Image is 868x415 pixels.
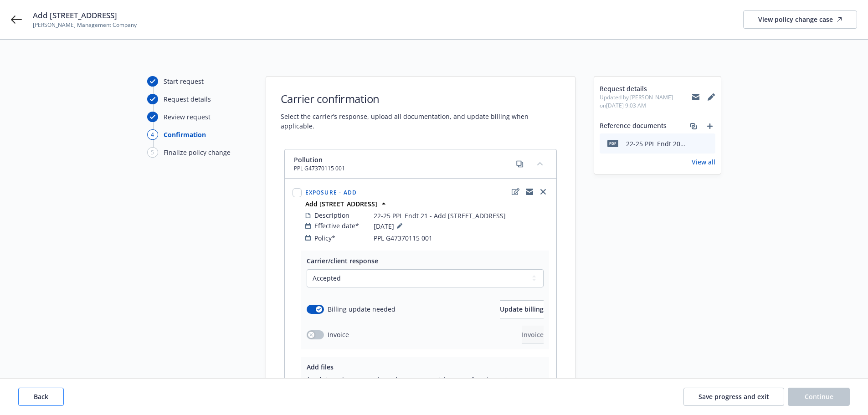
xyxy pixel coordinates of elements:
div: 4 [147,129,158,140]
a: associate [688,121,699,132]
h1: Carrier confirmation [281,91,560,106]
button: Save progress and exit [683,388,784,406]
span: Add [STREET_ADDRESS] [33,10,137,21]
span: [DATE] [374,220,405,231]
span: pdf [607,140,618,147]
button: Invoice [522,326,544,344]
button: download file [689,139,696,149]
span: Invoice [522,330,544,339]
a: copy [514,159,525,169]
button: Continue [788,388,850,406]
button: collapse content [533,156,547,171]
div: 5 [147,147,158,158]
a: View policy change case [743,10,857,29]
div: Request details [164,94,211,104]
span: Invoice [328,330,349,339]
a: add [704,121,715,132]
span: Updated by [PERSON_NAME] on [DATE] 9:03 AM [600,93,692,110]
span: Request details [600,84,692,93]
span: Carrier/client response [307,256,378,265]
button: preview file [704,139,712,149]
div: Start request [164,77,204,86]
span: 22-25 PPL Endt 21 - Add [STREET_ADDRESS] [374,211,506,220]
span: Update billing [500,305,544,313]
div: PollutionPPL G47370115 001copycollapse content [285,149,556,179]
div: Confirmation [164,130,206,139]
span: Reference documents [600,121,667,132]
span: Billing update needed [328,304,395,314]
a: edit [510,186,521,197]
a: copyLogging [524,186,535,197]
span: Pollution [294,155,345,164]
span: [PERSON_NAME] Management Company [33,21,137,29]
div: Finalize policy change [164,148,231,157]
div: Review request [164,112,211,122]
span: Continue [805,392,833,401]
span: Select the carrier’s response, upload all documentation, and update billing when applicable. [281,112,560,131]
span: Save progress and exit [699,392,769,401]
button: Back [18,388,64,406]
span: Effective date* [314,221,359,231]
button: Update billing [500,300,544,318]
span: Description [314,210,349,220]
a: close [538,186,549,197]
a: View all [692,157,715,167]
div: 22-25 PPL Endt 20-21 - Add [STREET_ADDRESS]pdf [626,139,685,149]
span: Add files [307,363,334,371]
span: Back [34,392,48,401]
span: Attach the endorsement and any other supplemental documents from the carrier. [307,375,544,383]
div: View policy change case [758,11,842,28]
span: PPL G47370115 001 [294,164,345,173]
strong: Add [STREET_ADDRESS] [305,200,377,208]
span: Exposure - Add [305,189,357,196]
span: Policy* [314,233,335,243]
span: PPL G47370115 001 [374,233,432,243]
